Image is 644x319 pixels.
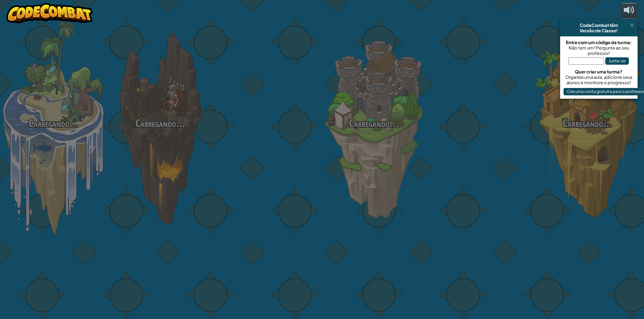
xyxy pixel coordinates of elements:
[563,23,635,28] div: CodeCombat têm
[563,28,635,33] div: Versão de Classe!
[563,45,634,56] div: Não tem um? Pergunte ao seu professor!
[6,3,93,23] img: CodeCombat - Learn how to code by playing a game
[563,40,634,45] div: Entre com um código da turma:
[621,3,638,19] button: Ajuste o volume
[605,57,629,65] button: Junte-se
[563,74,634,85] div: Organize uma aula, adicione seus alunos e monitore o progresso!
[563,69,634,74] div: Quer criar uma turma?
